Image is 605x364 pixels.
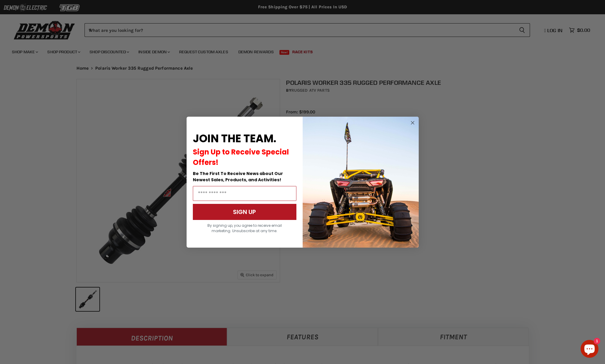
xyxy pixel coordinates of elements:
[303,117,419,248] img: a9095488-b6e7-41ba-879d-588abfab540b.jpeg
[193,171,283,183] span: Be The First To Receive News about Our Newest Sales, Products, and Activities!
[193,204,296,220] button: SIGN UP
[193,131,276,146] span: JOIN THE TEAM.
[409,119,416,126] button: Close dialog
[193,186,296,201] input: Email Address
[579,340,600,359] inbox-online-store-chat: Shopify online store chat
[193,147,289,167] span: Sign Up to Receive Special Offers!
[207,223,282,233] span: By signing up, you agree to receive email marketing. Unsubscribe at any time.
